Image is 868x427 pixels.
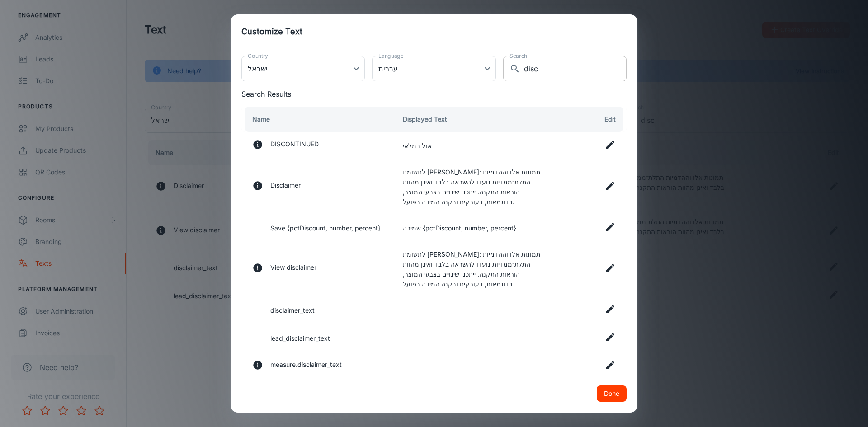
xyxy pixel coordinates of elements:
[252,180,263,191] svg: Label title on disclaimer notification
[231,14,637,49] h2: Customize Text
[252,360,263,371] svg: Optional disclaimer text shown to users when using the measurement widget.
[396,160,550,214] td: לתשומת [PERSON_NAME]: תמונות אלו וההדמיות התלת־ממדיות נועדו להשראה בלבד ואינן מהוות הוראות התקנה....
[252,263,263,273] svg: Message appearing in an alert snackbar that prompts the user to click on the snackbar to open a d...
[396,214,550,242] td: שמירה {pctDiscount, number, percent}
[597,385,627,402] button: Done
[270,333,330,343] p: lead_disclaimer_text
[270,139,319,153] p: DISCONTINUED
[241,56,365,81] div: ישראל
[241,107,396,132] th: Name
[524,56,627,81] input: Search for more options...
[270,263,316,276] p: View disclaimer
[396,107,550,132] th: Displayed Text
[248,52,268,60] label: Country
[396,242,550,296] td: לתשומת [PERSON_NAME]: תמונות אלו וההדמיות התלת־ממדיות נועדו להשראה בלבד ואינן מהוות הוראות התקנה....
[509,52,527,60] label: Search
[550,107,627,132] th: Edit
[270,360,342,373] p: measure.disclaimer_text
[372,56,495,81] div: עברית
[241,89,627,99] p: Search Results
[270,305,315,315] p: disclaimer_text
[270,223,381,233] p: Save {pctDiscount, number, percent}
[252,139,263,150] svg: A message displayed to the user when the searched product is no longer available
[396,132,550,160] td: אזל במלאי
[270,180,301,194] p: Disclaimer
[378,52,404,60] label: Language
